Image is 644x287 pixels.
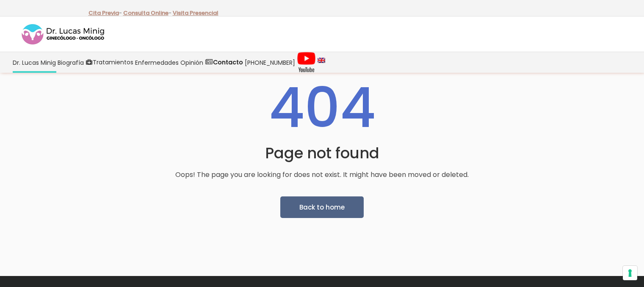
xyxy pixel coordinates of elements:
[134,52,180,73] a: Enfermedades
[297,52,316,73] img: Videos Youtube Ginecología
[299,203,345,212] span: Back to home
[245,58,295,67] span: [PHONE_NUMBER]
[623,266,637,280] button: Sus preferencias de consentimiento para tecnologías de seguimiento
[244,52,296,73] a: [PHONE_NUMBER]
[135,58,179,67] span: Enfermedades
[57,52,85,73] a: Biografía
[85,52,134,73] a: Tratamientos
[317,52,326,73] a: language english
[93,58,133,67] span: Tratamientos
[12,52,57,73] a: Dr. Lucas Minig
[280,196,364,218] a: Back to home
[88,9,119,17] a: Cita Previa
[129,169,515,180] p: Oops! The page you are looking for does not exist. It might have been moved or deleted.
[296,52,317,73] a: Videos Youtube Ginecología
[129,141,515,165] h3: Page not found
[180,58,203,67] span: Opinión
[318,58,325,63] img: language english
[123,8,171,19] p: -
[180,52,204,73] a: Opinión
[173,9,218,17] a: Visita Presencial
[123,9,169,17] a: Consulta Online
[58,58,84,67] span: Biografía
[213,58,243,66] strong: Contacto
[13,58,56,67] span: Dr. Lucas Minig
[88,8,122,19] p: -
[129,74,515,142] h1: 404
[204,52,244,73] a: Contacto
